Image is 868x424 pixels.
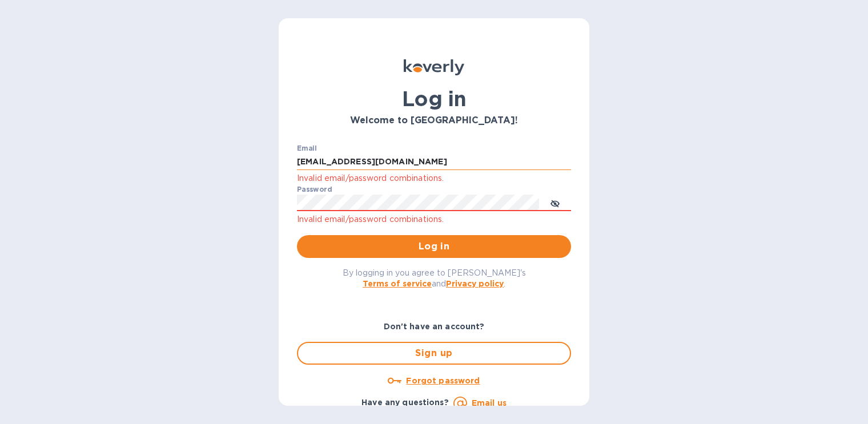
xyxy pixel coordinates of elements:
[297,87,571,111] h1: Log in
[297,115,571,126] h3: Welcome to [GEOGRAPHIC_DATA]!
[297,342,571,365] button: Sign up
[297,235,571,258] button: Log in
[446,279,504,288] a: Privacy policy
[384,322,485,331] b: Don't have an account?
[406,376,480,385] u: Forgot password
[361,398,449,407] b: Have any questions?
[472,398,507,407] a: Email us
[363,279,432,288] a: Terms of service
[343,268,526,288] span: By logging in you agree to [PERSON_NAME]'s and .
[297,154,571,171] input: Enter email address
[306,240,562,253] span: Log in
[544,191,566,214] button: toggle password visibility
[297,145,317,152] label: Email
[297,213,571,226] p: Invalid email/password combinations.
[297,186,332,193] label: Password
[297,172,571,185] p: Invalid email/password combinations.
[404,59,464,75] img: Koverly
[307,346,561,360] span: Sign up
